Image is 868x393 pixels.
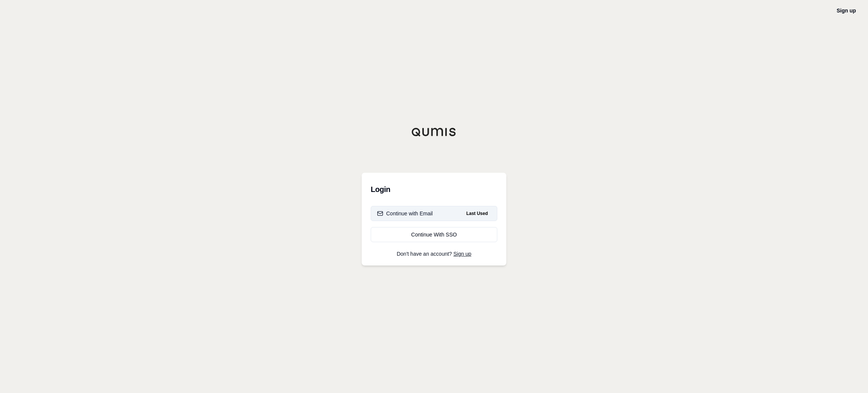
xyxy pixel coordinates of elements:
[371,227,497,242] a: Continue With SSO
[837,8,856,14] a: Sign up
[371,182,497,197] h3: Login
[371,251,497,256] p: Don't have an account?
[377,231,491,238] div: Continue With SSO
[463,209,491,218] span: Last Used
[411,127,457,137] img: Qumis
[377,210,433,217] div: Continue with Email
[454,251,471,257] a: Sign up
[371,206,497,221] button: Continue with EmailLast Used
